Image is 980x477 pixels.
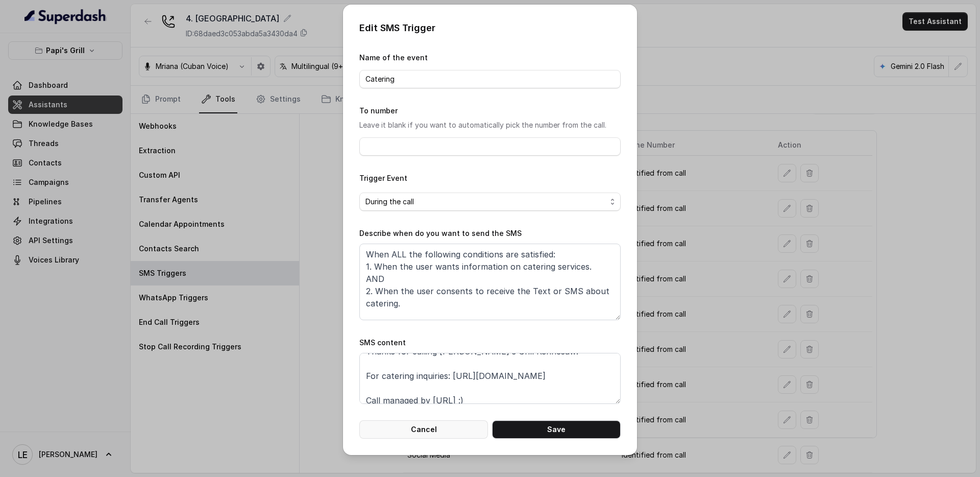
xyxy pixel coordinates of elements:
[359,244,621,320] textarea: When ALL the following conditions are satisfied: 1. When the user wants information on catering s...
[359,21,621,35] p: Edit SMS Trigger
[365,196,606,208] span: During the call
[359,338,406,347] label: SMS content
[359,420,488,439] button: Cancel
[359,106,398,115] label: To number
[359,119,621,131] p: Leave it blank if you want to automatically pick the number from the call.
[359,193,621,211] button: During the call
[359,229,522,237] label: Describe when do you want to send the SMS
[359,53,428,62] label: Name of the event
[492,420,621,439] button: Save
[359,353,621,404] textarea: Thanks for calling [PERSON_NAME]'s Grill Kennesaw! For catering inquiries: [URL][DOMAIN_NAME] Cal...
[359,174,407,182] label: Trigger Event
